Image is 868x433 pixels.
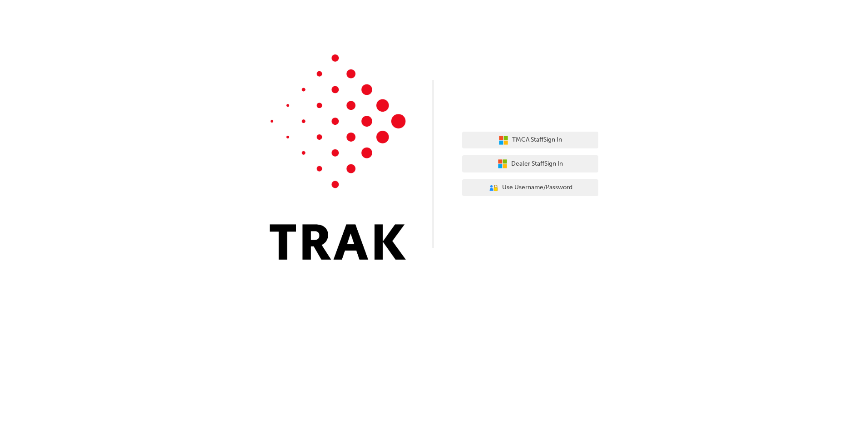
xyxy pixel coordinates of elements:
button: Use Username/Password [462,179,598,197]
button: Dealer StaffSign In [462,155,598,172]
img: Trak [270,54,406,260]
span: Use Username/Password [502,182,572,193]
span: TMCA Staff Sign In [512,135,562,145]
span: Dealer Staff Sign In [511,159,563,169]
button: TMCA StaffSign In [462,132,598,149]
